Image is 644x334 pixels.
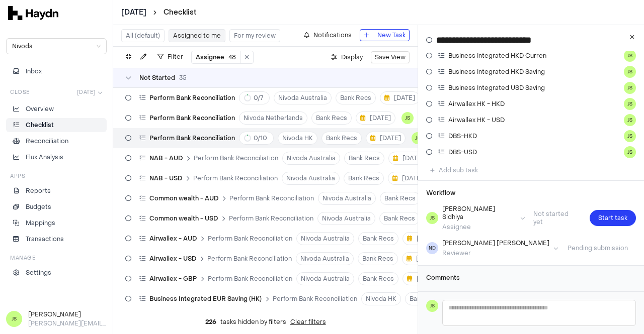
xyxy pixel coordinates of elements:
div: tasks hidden by filters [113,310,418,334]
span: 35 [179,74,187,82]
span: 226 [205,318,216,326]
span: Filter [168,52,183,62]
a: Overview [6,102,107,116]
button: JS [624,66,636,78]
button: [DATE] [403,232,442,245]
button: All (default) [121,29,165,42]
button: Clear filters [290,318,326,326]
button: [DATE] [388,152,428,165]
span: Perform Bank Reconciliation [149,134,235,142]
button: Bank Recs [311,112,352,125]
button: Bank Recs [358,272,398,285]
span: NAB - AUD [149,154,183,162]
span: JS [415,135,420,142]
button: ND[PERSON_NAME] [PERSON_NAME]Reviewer [426,239,558,257]
span: 0 / 7 [254,94,263,102]
button: [DATE] [121,8,146,18]
span: Display [341,52,363,62]
span: [DATE] [407,255,437,263]
span: JS [430,302,435,310]
p: Transactions [26,235,64,244]
p: Overview [26,104,54,114]
button: Filter [153,51,187,63]
button: Bank Recs [358,252,398,265]
button: Assignee48 [192,51,240,63]
span: Perform Bank Reconciliation [229,214,313,222]
span: Airwallex HK - USD [448,116,505,124]
div: Assignee [442,223,516,231]
div: Reviewer [442,249,549,257]
span: Inbox [26,67,42,76]
nav: breadcrumb [121,8,197,18]
span: Business Integrated HKD Curren [448,52,546,60]
button: JS [624,146,636,158]
button: Nivoda Australia [296,232,354,245]
button: [DATE] [402,252,442,265]
button: Start task [590,210,636,226]
a: Mappings [6,216,107,230]
span: New Task [377,30,406,40]
p: Checklist [26,121,54,130]
button: [DATE] [388,172,428,185]
span: Perform Bank Reconciliation [194,154,278,162]
button: [DATE] [366,132,406,145]
span: DBS-USD [448,148,477,156]
a: Reconciliation [6,134,107,148]
button: [DATE] [73,86,107,98]
button: Nivoda Australia [274,91,332,104]
a: Airwallex HK - USDJS [418,112,644,128]
span: Perform Bank Reconciliation [149,114,235,122]
p: Reconciliation [26,137,68,146]
span: Common wealth - AUD [149,194,218,202]
span: Notifications [313,30,352,40]
button: [DATE] [356,112,395,125]
button: New Task [360,29,410,41]
span: [DATE] [77,88,96,96]
span: JS [627,68,632,76]
span: Perform Bank Reconciliation [208,275,292,283]
span: Perform Bank Reconciliation [208,235,292,243]
button: JS [624,50,636,62]
span: Add sub task [439,165,478,175]
button: Add sub task [426,164,482,176]
a: Reports [6,184,107,198]
button: Nivoda Australia [296,252,354,265]
span: JS [627,84,632,92]
button: JS [401,112,414,124]
p: Budgets [26,202,51,211]
button: JS [624,98,636,110]
button: Nivoda Australia [282,152,340,165]
span: Perform Bank Reconciliation [149,94,235,102]
h3: Workflow [426,189,455,197]
span: Airwallex - GBP [149,275,197,283]
button: Nivoda HK [278,132,317,145]
span: [DATE] [407,275,438,283]
h3: Manage [10,254,35,262]
span: NAB - USD [149,174,182,182]
button: [DATE] [403,272,442,285]
button: Bank Recs [380,192,420,205]
span: Common wealth - USD [149,214,218,222]
span: DBS-HKD [448,132,477,140]
span: Business Integrated EUR Saving (HK) [149,295,262,303]
span: ND [429,245,436,252]
span: [DATE] [384,94,415,102]
p: Settings [26,268,51,277]
span: JS [627,149,632,156]
button: JS[PERSON_NAME] SidhiyaAssignee [426,205,525,231]
span: Nivoda [12,39,101,54]
a: Business Integrated HKD SavingJS [418,64,644,80]
button: Bank Recs [379,212,420,225]
div: [PERSON_NAME] [PERSON_NAME] [442,239,549,247]
p: [PERSON_NAME][EMAIL_ADDRESS][DOMAIN_NAME] [28,319,107,328]
button: JS [624,82,636,94]
a: Budgets [6,200,107,214]
span: Perform Bank Reconciliation [229,194,314,202]
p: Flux Analysis [26,153,63,162]
div: [PERSON_NAME] Sidhiya [442,205,516,221]
h3: [PERSON_NAME] [28,310,107,319]
p: Reports [26,186,51,195]
span: Business Integrated USD Saving [448,84,545,92]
